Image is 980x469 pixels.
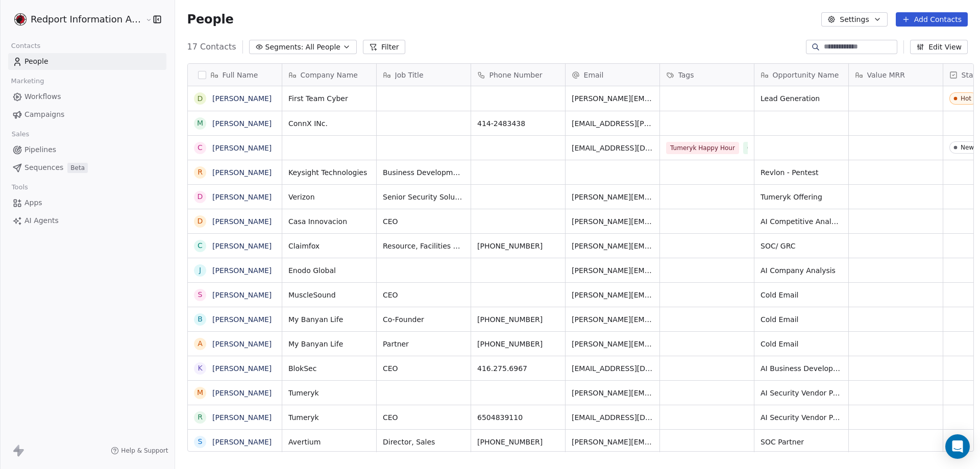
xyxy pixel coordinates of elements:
[288,412,370,423] span: Tumeryk
[67,163,88,173] span: Beta
[8,88,166,105] a: Workflows
[572,290,653,300] span: [PERSON_NAME][EMAIL_ADDRESS][PERSON_NAME][DOMAIN_NAME]
[477,314,559,325] span: [PHONE_NUMBER]
[383,314,464,325] span: Co-Founder
[212,291,272,299] a: [PERSON_NAME]
[572,314,653,325] span: [PERSON_NAME][EMAIL_ADDRESS][DOMAIN_NAME]
[31,13,143,26] span: Redport Information Assurance
[212,266,272,275] a: [PERSON_NAME]
[288,167,370,178] span: Keysight Technologies
[288,118,370,129] span: ConnX INc.
[197,216,203,227] div: D
[743,142,784,154] span: Cold Email
[212,193,272,201] a: [PERSON_NAME]
[198,167,203,178] div: R
[849,64,943,86] div: Value MRR
[572,412,653,423] span: [EMAIL_ADDRESS][DOMAIN_NAME]
[383,437,464,447] span: Director, Sales
[489,70,543,80] span: Phone Number
[212,340,272,348] a: [PERSON_NAME]
[761,216,842,227] span: AI Competitive Analysis
[8,141,166,158] a: Pipelines
[212,217,272,226] a: [PERSON_NAME]
[198,412,203,423] div: R
[212,438,272,446] a: [PERSON_NAME]
[288,241,370,251] span: Claimfox
[572,437,653,447] span: [PERSON_NAME][EMAIL_ADDRESS][PERSON_NAME][DOMAIN_NAME]
[198,338,203,349] div: A
[572,265,653,276] span: [PERSON_NAME][EMAIL_ADDRESS][DOMAIN_NAME]
[383,290,464,300] span: CEO
[761,412,842,423] span: AI Security Vendor Partner
[288,192,370,202] span: Verizon
[761,290,842,300] span: Cold Email
[945,434,970,459] div: Open Intercom Messenger
[383,241,464,251] span: Resource, Facilities & IT Security Manager
[212,242,272,250] a: [PERSON_NAME]
[198,289,202,300] div: S
[12,11,138,28] button: Redport Information Assurance
[212,315,272,324] a: [PERSON_NAME]
[471,64,565,86] div: Phone Number
[761,167,842,178] span: Revlon - Pentest
[212,168,272,177] a: [PERSON_NAME]
[572,192,653,202] span: [PERSON_NAME][EMAIL_ADDRESS][PERSON_NAME][DOMAIN_NAME]
[477,339,559,349] span: [PHONE_NUMBER]
[761,192,842,202] span: Tumeryk Offering
[288,265,370,276] span: Enodo Global
[383,363,464,374] span: CEO
[761,437,842,447] span: SOC Partner
[198,240,203,251] div: C
[7,127,34,142] span: Sales
[383,167,464,178] span: Business Development Manager
[197,191,203,202] div: D
[363,40,405,54] button: Filter
[477,437,559,447] span: [PHONE_NUMBER]
[7,180,32,195] span: Tools
[212,413,272,422] a: [PERSON_NAME]
[572,143,653,153] span: [EMAIL_ADDRESS][DOMAIN_NAME]
[212,119,272,128] a: [PERSON_NAME]
[761,363,842,374] span: AI Business Development
[24,215,59,226] span: AI Agents
[7,73,48,89] span: Marketing
[24,144,56,155] span: Pipelines
[761,265,842,276] span: AI Company Analysis
[306,42,340,53] span: All People
[383,339,464,349] span: Partner
[187,41,236,53] span: 17 Contacts
[288,216,370,227] span: Casa Innovacion
[212,364,272,373] a: [PERSON_NAME]
[761,241,842,251] span: SOC/ GRC
[383,192,464,202] span: Senior Security Solutions Principal
[7,38,45,54] span: Contacts
[24,198,42,208] span: Apps
[383,216,464,227] span: CEO
[395,70,424,80] span: Job Title
[8,53,166,70] a: People
[754,64,848,86] div: Opportunity Name
[761,314,842,325] span: Cold Email
[477,118,559,129] span: 414-2483438
[121,447,168,455] span: Help & Support
[761,388,842,398] span: AI Security Vendor Partner
[197,387,203,398] div: M
[773,70,839,80] span: Opportunity Name
[477,363,559,374] span: 416.275.6967
[8,212,166,229] a: AI Agents
[24,109,64,120] span: Campaigns
[24,91,61,102] span: Workflows
[198,314,203,325] div: B
[24,56,48,67] span: People
[24,162,63,173] span: Sequences
[197,93,203,104] div: D
[477,412,559,423] span: 6504839110
[572,216,653,227] span: [PERSON_NAME][EMAIL_ADDRESS][DOMAIN_NAME]
[265,42,304,53] span: Segments:
[761,93,842,104] span: Lead Generation
[377,64,471,86] div: Job Title
[8,159,166,176] a: SequencesBeta
[572,388,653,398] span: [PERSON_NAME][EMAIL_ADDRESS][DOMAIN_NAME]
[212,389,272,397] a: [PERSON_NAME]
[678,70,694,80] span: Tags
